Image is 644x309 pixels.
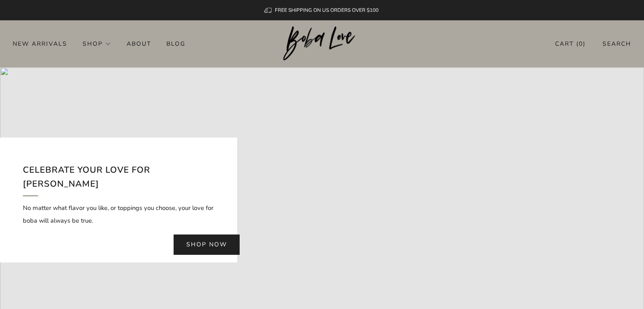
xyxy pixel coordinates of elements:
items-count: 0 [579,40,583,48]
a: Shop [83,37,111,50]
span: FREE SHIPPING ON US ORDERS OVER $100 [275,7,379,14]
a: Search [603,37,631,51]
a: Shop now [174,235,240,255]
p: No matter what flavor you like, or toppings you choose, your love for boba will always be true. [23,201,214,227]
a: Cart [555,37,586,51]
a: About [127,37,151,50]
a: Blog [166,37,185,50]
img: Boba Love [283,26,361,61]
a: New Arrivals [13,37,67,50]
h2: Celebrate your love for [PERSON_NAME] [23,163,214,196]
